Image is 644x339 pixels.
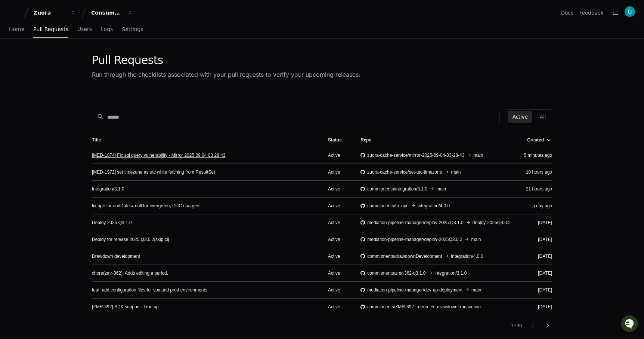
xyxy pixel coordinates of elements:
[524,270,552,276] div: [DATE]
[92,152,226,158] a: [MED-1874] Fix sql query vulnerability - Mirror 2025 09 04 03 28 43
[354,133,518,147] th: Repo
[328,169,349,175] div: Active
[367,203,409,209] span: commitments/fix-npe
[33,21,68,38] a: Pull Requests
[92,137,316,143] div: Title
[34,9,66,16] div: Zuora
[367,236,462,242] span: mediation-pipeline-manager/deploy-2025Q3.0.2
[367,169,442,175] span: zuora-cache-service/set-utc-timezone
[122,27,143,31] span: Settings
[328,253,349,259] div: Active
[92,169,215,175] a: [MED-1972] set timezone as utc while fetching from ResultSet
[92,137,101,143] div: Title
[101,27,113,31] span: Logs
[511,323,522,329] div: 1 - 10
[524,169,552,175] div: 10 hours ago
[92,54,360,67] div: Pull Requests
[7,56,21,69] img: 1756235613930-3d25f9e4-fa56-45dd-b3ad-e072dfbd1548
[101,21,113,38] a: Logs
[471,236,481,242] span: main
[328,304,349,310] div: Active
[437,304,481,310] span: drawdownTransaction
[92,70,360,79] div: Run through the checklists associated with your pull requests to verify your upcoming releases.
[328,186,349,192] div: Active
[328,287,349,293] div: Active
[524,287,552,293] div: [DATE]
[543,321,552,330] mat-icon: chevron_right
[127,58,136,67] button: Start new chat
[527,137,551,143] div: Created
[451,169,461,175] span: main
[367,186,427,192] span: commitments/integration/3.1.0
[92,253,140,259] a: Drawdown development
[524,186,552,192] div: 21 hours ago
[367,270,425,276] span: commitments/zmr-362-q3.1.0
[436,186,446,192] span: main
[328,137,349,143] div: Status
[122,21,143,38] a: Settings
[561,9,573,16] a: Docs
[328,236,349,242] div: Active
[77,21,92,38] a: Users
[92,236,169,242] a: Deploy for release 2025.Q3.0.2[skip ci]
[92,220,132,226] a: Deploy 2025.Q3.1.0
[9,27,24,31] span: Home
[471,287,481,293] span: main
[508,111,532,123] button: Active
[91,9,123,16] div: Consumption
[473,152,483,158] span: main
[434,270,467,276] span: integration/3.1.0
[328,137,342,143] div: Status
[328,220,349,226] div: Active
[328,203,349,209] div: Active
[524,152,552,158] div: 5 minutes ago
[579,9,604,16] button: Feedback
[367,287,462,293] span: mediation-pipeline-manager/dev-ap-deployment
[9,21,24,38] a: Home
[97,113,104,120] mat-icon: search
[25,56,123,63] div: Start new chat
[625,6,635,17] img: ACg8ocL4ryd2zpOetaT_Yd9ramusULRsokgrPveVcqrsLAm8tucgRw=s96-c
[418,203,450,209] span: integration/4.0.0
[92,287,207,293] a: feat: add configuration files for sbx and prod environments
[25,63,108,69] div: We're offline, but we'll be back soon!
[92,304,159,310] a: [ZMR-392] SDK support : True up
[88,6,136,19] button: Consumption
[524,236,552,242] div: [DATE]
[367,304,428,310] span: commitments/ZMR-392-trueup
[31,6,78,19] button: Zuora
[53,78,90,84] a: Powered byPylon
[7,30,136,42] div: Welcome
[524,304,552,310] div: [DATE]
[92,270,168,276] a: chore(zmr-362): Adds editing a period.
[620,314,640,335] iframe: Open customer support
[74,79,90,84] span: Pylon
[92,186,124,192] a: Integration/3.1.0
[524,253,552,259] div: [DATE]
[367,253,442,259] span: commitments/drawdownDevelopment
[451,253,483,259] span: integration/4.0.0
[527,137,544,143] div: Created
[535,111,550,123] button: All
[524,220,552,226] div: [DATE]
[473,220,511,226] span: deploy-2025Q3.0.2
[524,203,552,209] div: a day ago
[92,203,199,209] a: fix npe for endDate = null for evergreen, DUC charges
[328,152,349,158] div: Active
[7,7,22,22] img: PlayerZero
[367,152,464,158] span: zuora-cache-service/mirror-2025-09-04-03-28-43
[367,220,464,226] span: mediation-pipeline-manager/deploy-2025.Q3.1.0
[33,27,68,31] span: Pull Requests
[328,270,349,276] div: Active
[77,27,92,31] span: Users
